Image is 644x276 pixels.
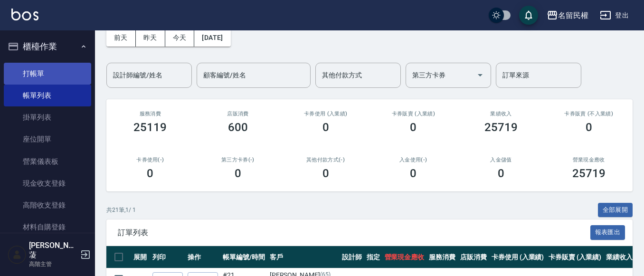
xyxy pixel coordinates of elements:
div: 名留民權 [558,10,588,21]
a: 高階收支登錄 [4,194,91,216]
img: Logo [11,9,38,20]
h3: 0 [498,167,504,180]
a: 營業儀表板 [4,151,91,172]
h2: 第三方卡券(-) [206,157,271,163]
button: [DATE] [194,29,230,47]
th: 展開 [131,246,150,268]
h3: 0 [322,121,329,134]
button: 櫃檯作業 [4,34,91,59]
p: 高階主管 [29,260,77,268]
a: 帳單列表 [4,85,91,106]
th: 帳單編號/時間 [220,246,267,268]
a: 材料自購登錄 [4,216,91,238]
h5: [PERSON_NAME]蓤 [29,241,77,260]
h2: 卡券販賣 (入業績) [381,111,446,117]
button: Open [473,67,488,83]
h2: 卡券使用(-) [118,157,183,163]
h3: 25719 [572,167,606,180]
h3: 0 [410,167,417,180]
th: 操作 [185,246,220,268]
a: 報表匯出 [590,228,625,237]
th: 營業現金應收 [382,246,427,268]
h3: 600 [228,121,248,134]
th: 列印 [150,246,185,268]
button: 今天 [165,29,195,47]
h2: 業績收入 [469,111,534,117]
th: 業績收入 [604,246,635,268]
a: 座位開單 [4,128,91,150]
button: 昨天 [136,29,165,47]
h3: 25119 [133,121,167,134]
button: 報表匯出 [590,225,625,240]
a: 打帳單 [4,63,91,85]
h2: 其他付款方式(-) [293,157,358,163]
th: 卡券使用 (入業績) [489,246,547,268]
th: 指定 [364,246,382,268]
th: 服務消費 [426,246,458,268]
h3: 服務消費 [118,111,183,117]
h3: 0 [235,167,241,180]
h2: 卡券使用 (入業績) [293,111,358,117]
th: 設計師 [340,246,364,268]
a: 掛單列表 [4,106,91,128]
h3: 0 [322,167,329,180]
h2: 入金使用(-) [381,157,446,163]
th: 店販消費 [458,246,489,268]
h2: 營業現金應收 [556,157,621,163]
p: 共 21 筆, 1 / 1 [106,206,136,214]
h2: 入金儲值 [469,157,534,163]
h3: 25719 [484,121,518,134]
img: Person [8,245,27,264]
button: 登出 [596,7,633,24]
h3: 0 [586,121,592,134]
button: 前天 [106,29,136,47]
a: 現金收支登錄 [4,172,91,194]
span: 訂單列表 [118,228,590,238]
h2: 卡券販賣 (不入業績) [556,111,621,117]
button: 全部展開 [598,203,633,218]
button: 名留民權 [543,6,592,25]
h2: 店販消費 [206,111,271,117]
th: 卡券販賣 (入業績) [546,246,604,268]
th: 客戶 [267,246,340,268]
h3: 0 [410,121,417,134]
button: save [519,6,538,25]
h3: 0 [147,167,153,180]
